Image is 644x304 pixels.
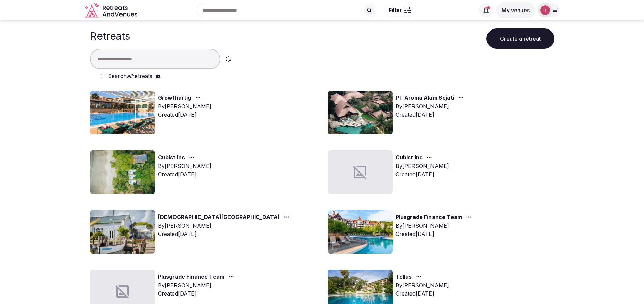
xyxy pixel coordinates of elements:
[385,4,416,17] button: Filter
[158,213,280,222] a: [DEMOGRAPHIC_DATA][GEOGRAPHIC_DATA]
[496,2,535,18] button: My venues
[90,150,155,194] img: Top retreat image for the retreat: Cubist Inc
[395,110,466,119] div: Created [DATE]
[158,170,211,178] div: Created [DATE]
[158,153,185,162] a: Cubist Inc
[395,162,449,170] div: By [PERSON_NAME]
[90,210,155,254] img: Top retreat image for the retreat: The Liberty Church
[108,72,152,80] label: Search retreats
[395,230,474,238] div: Created [DATE]
[395,153,423,162] a: Cubist Inc
[389,7,402,14] span: Filter
[486,28,554,49] button: Create a retreat
[395,272,412,281] a: Tellus
[158,230,292,238] div: Created [DATE]
[158,110,211,119] div: Created [DATE]
[395,94,454,102] a: PT Aroma Alam Sejati
[158,94,191,102] a: Growthartig
[158,162,211,170] div: By [PERSON_NAME]
[395,281,449,289] div: By [PERSON_NAME]
[127,73,132,79] em: all
[90,30,130,42] h1: Retreats
[395,213,462,222] a: Plusgrade Finance Team
[90,91,155,134] img: Top retreat image for the retreat: Growthartig
[158,102,211,110] div: By [PERSON_NAME]
[158,222,292,230] div: By [PERSON_NAME]
[85,3,139,18] svg: Retreats and Venues company logo
[85,3,139,18] a: Visit the homepage
[395,102,466,110] div: By [PERSON_NAME]
[540,5,550,15] img: Thiago Martins
[496,7,535,14] a: My venues
[158,272,224,281] a: Plusgrade Finance Team
[395,170,449,178] div: Created [DATE]
[158,281,237,289] div: By [PERSON_NAME]
[395,222,474,230] div: By [PERSON_NAME]
[158,289,237,298] div: Created [DATE]
[395,289,449,298] div: Created [DATE]
[328,210,393,254] img: Top retreat image for the retreat: Plusgrade Finance Team
[328,91,393,134] img: Top retreat image for the retreat: PT Aroma Alam Sejati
